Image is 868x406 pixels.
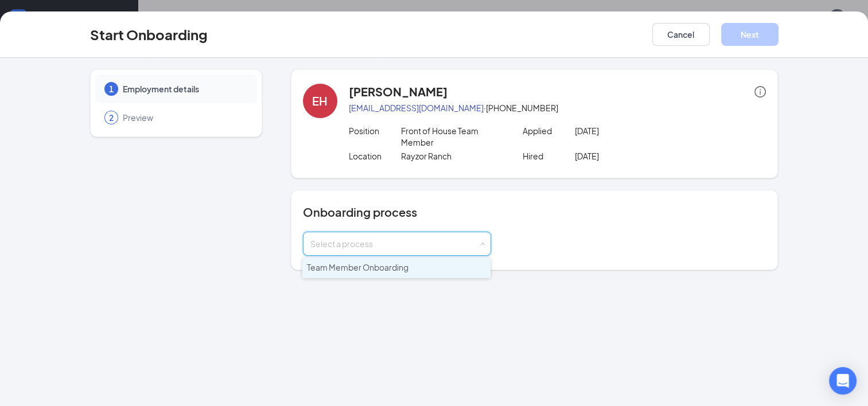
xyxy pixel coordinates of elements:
[312,93,328,109] div: EH
[652,23,710,46] button: Cancel
[90,25,208,44] h3: Start Onboarding
[123,112,246,123] span: Preview
[307,262,408,272] span: Team Member Onboarding
[523,125,575,136] p: Applied
[400,125,505,148] p: Front of House Team Member
[349,84,447,100] h4: [PERSON_NAME]
[575,125,679,136] p: [DATE]
[349,150,401,162] p: Location
[829,367,857,395] div: Open Intercom Messenger
[349,125,401,136] p: Position
[109,83,114,95] span: 1
[123,83,246,95] span: Employment details
[303,204,766,220] h4: Onboarding process
[349,103,484,113] a: [EMAIL_ADDRESS][DOMAIN_NAME]
[400,150,505,162] p: Rayzor Ranch
[575,150,679,162] p: [DATE]
[349,102,766,114] p: · [PHONE_NUMBER]
[721,23,779,46] button: Next
[523,150,575,162] p: Hired
[754,86,766,97] span: info-circle
[109,112,114,123] span: 2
